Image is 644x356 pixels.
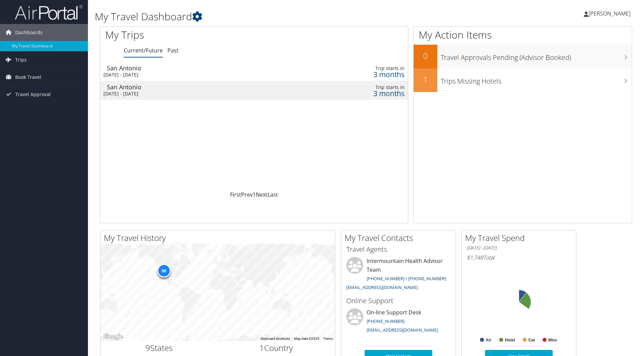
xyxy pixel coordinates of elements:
[414,68,632,92] a: 1Trips Missing Hotels
[15,24,43,41] span: Dashboards
[261,336,290,341] button: Keyboard shortcuts
[467,254,571,261] h6: Total
[441,73,632,86] h3: Trips Missing Hotels
[505,338,515,342] text: Hotel
[107,84,292,90] div: San Antonio
[157,264,170,277] div: 90
[329,71,405,77] div: 3 months
[467,254,483,261] span: $1,748
[253,191,256,198] a: 1
[104,232,335,244] h2: My Travel History
[15,69,41,86] span: Book Travel
[343,257,454,293] li: Intermountain Health Advisor Team
[465,232,576,244] h2: My Travel Spend
[15,4,83,20] img: airportal-logo.png
[95,9,456,24] h1: My Travel Dashboard
[103,72,288,78] div: [DATE] - [DATE]
[528,338,535,342] text: Car
[441,49,632,62] h3: Travel Approvals Pending (Advisor Booked)
[223,342,330,354] h2: Country
[259,342,264,353] span: 1
[584,3,637,24] a: [PERSON_NAME]
[346,245,451,254] h3: Travel Agents
[345,232,456,244] h2: My Travel Contacts
[589,10,630,17] span: [PERSON_NAME]
[367,275,446,282] a: [PHONE_NUMBER] / [PHONE_NUMBER]
[414,50,437,62] h2: 0
[467,245,571,251] h6: [DATE] - [DATE]
[329,90,405,96] div: 3 months
[15,51,27,68] span: Trips
[367,318,405,324] a: [PHONE_NUMBER]
[414,28,632,42] h1: My Action Items
[329,84,405,90] div: Trip starts in
[346,296,451,306] h3: Online Support
[230,191,241,198] a: First
[102,332,124,341] a: Open this area in Google Maps (opens a new window)
[145,342,150,353] span: 9
[414,45,632,68] a: 0Travel Approvals Pending (Advisor Booked)
[548,338,557,342] text: Misc
[103,91,288,97] div: [DATE] - [DATE]
[106,342,213,354] h2: States
[268,191,278,198] a: Last
[105,28,275,42] h1: My Trips
[167,47,179,54] a: Past
[15,86,51,103] span: Travel Approval
[124,47,163,54] a: Current/Future
[486,338,491,342] text: Air
[367,327,438,333] a: [EMAIL_ADDRESS][DOMAIN_NAME]
[329,65,405,71] div: Trip starts in
[346,284,418,290] a: [EMAIL_ADDRESS][DOMAIN_NAME]
[414,74,437,85] h2: 1
[323,337,333,340] a: Terms (opens in new tab)
[102,332,124,341] img: Google
[343,308,454,336] li: On-line Support Desk
[294,337,319,340] span: Map data ©2025
[241,191,253,198] a: Prev
[107,65,292,71] div: San Antonio
[256,191,268,198] a: Next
